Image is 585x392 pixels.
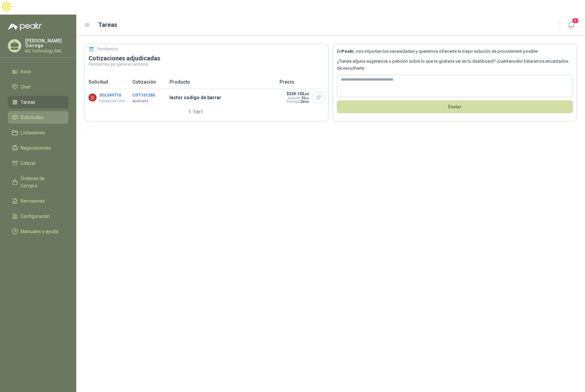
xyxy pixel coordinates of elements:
button: SOL049716 [99,93,121,98]
p: [PERSON_NAME] Quiroga [25,38,68,48]
span: $ [301,96,309,100]
p: Pendientes por generar remisión [89,62,324,66]
a: Chat [8,81,68,93]
span: Negociaciones [21,144,51,152]
div: Incluido [288,96,300,100]
a: Configuración [8,210,68,223]
a: Órdenes de Compra [8,172,68,192]
p: Producto [169,78,276,86]
span: 2 días [300,100,309,103]
p: M3 Technology SAS [25,49,68,53]
span: 4 [572,18,579,24]
span: Chat [21,83,31,91]
img: Logo peakr [8,23,42,31]
p: lector codigo de barrar [169,94,276,101]
span: Manuales y ayuda [21,228,58,235]
span: Configuración [21,213,50,220]
span: ,00 [305,97,309,100]
span: Solicitudes [21,114,43,121]
p: Precio [280,78,324,86]
span: Remisiones [21,197,45,205]
span: ,00 [304,92,309,96]
img: Company Logo [89,94,97,101]
button: 4 [565,19,577,31]
a: Tareas [8,96,68,108]
span: Cotizar [21,160,36,167]
h1: Tareas [98,20,117,30]
span: 0 [303,96,309,100]
p: Solicitud [89,78,128,86]
span: Inicio [21,68,31,75]
p: ¿Tienes alguna sugerencia o petición sobre lo que te gustaría ver en tu dashboard? ¡Cuéntanoslo! ... [337,58,573,72]
button: Envíar [337,100,573,113]
a: Negociaciones [8,142,68,154]
span: 339.150 [289,92,309,96]
h5: Pendientes [97,46,118,52]
a: Solicitudes [8,111,68,124]
span: Tareas [21,98,35,106]
span: Licitaciones [21,129,45,136]
a: Remisiones [8,195,68,207]
div: 1 - 1 de 1 [188,106,225,117]
p: Entrega: [286,100,309,103]
button: COT161260 [132,93,155,98]
a: Manuales y ayuda [8,225,68,238]
p: En , nos importan tus necesidades y queremos ofrecerte la mejor solución de procurement posible. [337,48,573,55]
span: Órdenes de Compra [21,175,62,189]
p: Ajudicada [132,98,165,104]
p: $ [286,92,309,96]
h3: Cotizaciones adjudicadas [89,54,324,62]
a: Inicio [8,65,68,78]
p: Cotización [132,78,165,86]
a: Cotizar [8,157,68,169]
a: Licitaciones [8,126,68,139]
b: Peakr [342,49,354,54]
p: Fundación Clínica Shaio [99,98,129,104]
